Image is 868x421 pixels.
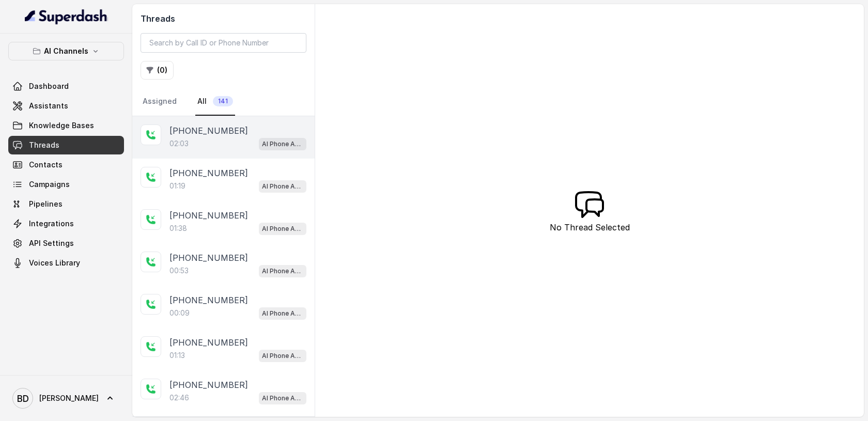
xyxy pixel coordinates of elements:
span: Contacts [29,160,63,170]
span: Integrations [29,219,74,229]
p: 02:03 [169,138,189,149]
p: 02:46 [169,393,189,403]
button: AI Channels [8,42,124,60]
p: [PHONE_NUMBER] [169,252,248,264]
p: No Thread Selected [550,221,630,233]
span: Assistants [29,101,68,111]
span: Pipelines [29,199,63,209]
input: Search by Call ID or Phone Number [141,33,306,53]
p: AI Phone Assistant [262,181,303,192]
a: All141 [195,88,235,116]
a: Dashboard [8,77,124,96]
p: [PHONE_NUMBER] [169,336,248,349]
a: Threads [8,136,124,154]
a: Assigned [141,88,179,116]
text: BD [17,393,29,404]
a: Assistants [8,97,124,115]
button: (0) [141,61,174,80]
span: API Settings [29,238,74,248]
a: Knowledge Bases [8,116,124,135]
a: Contacts [8,155,124,174]
p: AI Phone Assistant [262,224,303,234]
span: 141 [213,96,233,106]
span: Campaigns [29,179,70,190]
img: light.svg [25,8,108,25]
a: [PERSON_NAME] [8,384,124,413]
a: Pipelines [8,195,124,213]
p: [PHONE_NUMBER] [169,294,248,306]
p: [PHONE_NUMBER] [169,379,248,391]
p: 00:53 [169,266,189,276]
a: API Settings [8,234,124,253]
h2: Threads [141,12,306,25]
p: [PHONE_NUMBER] [169,124,248,137]
a: Voices Library [8,254,124,272]
p: [PHONE_NUMBER] [169,209,248,222]
p: 01:38 [169,223,187,233]
p: AI Channels [44,45,88,57]
a: Integrations [8,214,124,233]
p: [PHONE_NUMBER] [169,167,248,179]
span: Dashboard [29,81,69,91]
span: Threads [29,140,59,150]
a: Campaigns [8,175,124,194]
p: AI Phone Assistant [262,266,303,276]
p: 01:19 [169,181,185,191]
p: AI Phone Assistant [262,351,303,361]
span: [PERSON_NAME] [39,393,99,403]
p: AI Phone Assistant [262,139,303,149]
span: Voices Library [29,258,80,268]
p: 00:09 [169,308,190,318]
p: 01:13 [169,350,185,361]
span: Knowledge Bases [29,120,94,131]
p: AI Phone Assistant [262,308,303,319]
nav: Tabs [141,88,306,116]
p: AI Phone Assistant [262,393,303,403]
